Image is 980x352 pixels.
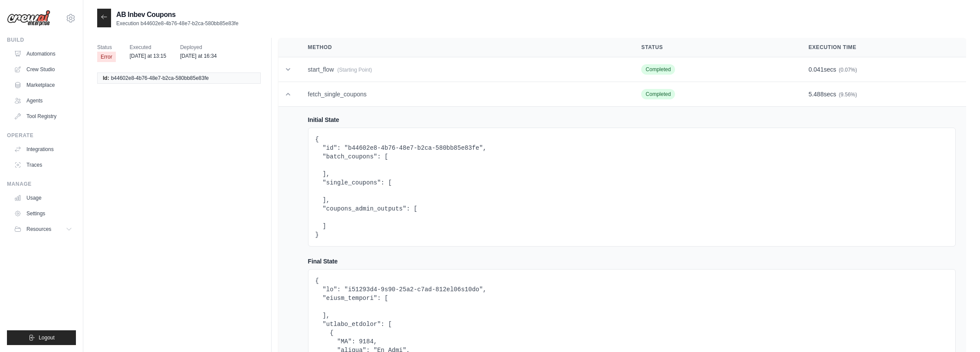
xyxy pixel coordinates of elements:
[839,67,857,73] span: (0.07%)
[26,226,51,233] span: Resources
[180,43,217,52] span: Deployed
[10,109,76,123] a: Tool Registry
[10,63,76,76] a: Crew Studio
[308,257,956,266] h4: Final State
[10,158,76,172] a: Traces
[116,20,239,27] p: Execution b44602e8-4b76-48e7-b2ca-580bb85e83fe
[97,52,116,62] span: Error
[103,75,109,82] span: Id:
[298,82,631,107] td: fetch_single_coupons
[315,135,948,239] pre: { "id": "b44602e8-4b76-48e7-b2ca-580bb85e83fe", "batch_coupons": [ ], "single_coupons": [ ], "cou...
[631,38,798,57] th: Status
[937,310,980,352] div: Widget de chat
[641,89,675,99] span: Completed
[7,10,50,26] img: Logo
[839,92,857,98] span: (9.56%)
[10,47,76,61] a: Automations
[130,43,167,52] span: Executed
[10,207,76,220] a: Settings
[130,53,167,59] time: August 20, 2025 at 13:15 GMT-3
[809,91,824,98] span: 5.488
[7,36,76,43] div: Build
[298,38,631,57] th: Method
[798,57,966,82] td: secs
[308,115,956,124] h4: Initial State
[809,66,824,73] span: 0.041
[7,330,76,345] button: Logout
[180,53,217,59] time: August 19, 2025 at 16:34 GMT-3
[116,10,239,20] h2: AB Inbev Coupons
[10,78,76,92] a: Marketplace
[10,94,76,108] a: Agents
[10,191,76,205] a: Usage
[111,75,209,82] span: b44602e8-4b76-48e7-b2ca-580bb85e83fe
[641,64,675,75] span: Completed
[97,43,116,52] span: Status
[10,142,76,156] a: Integrations
[7,181,76,188] div: Manage
[10,222,76,236] button: Resources
[338,67,372,73] span: (Starting Point)
[7,132,76,139] div: Operate
[798,38,966,57] th: Execution Time
[798,82,966,107] td: secs
[937,310,980,352] iframe: Chat Widget
[39,334,55,341] span: Logout
[298,57,631,82] td: start_flow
